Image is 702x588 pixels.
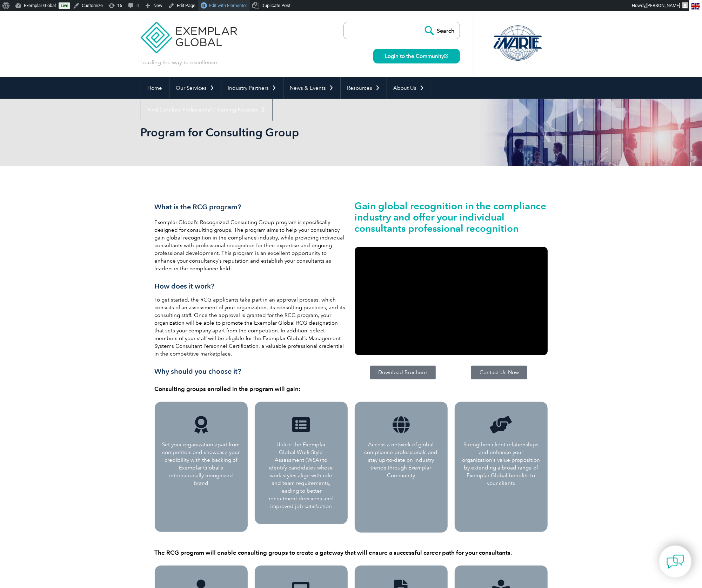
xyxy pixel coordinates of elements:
a: Download Brochure [370,366,436,379]
a: News & Events [283,77,340,99]
p: Utilize the Exemplar Global Work Style Assessment (WSA) to identify candidates whose work styles ... [269,441,334,510]
h3: How does it work? [155,282,348,291]
p: Leading the way to excellence [141,59,218,66]
a: Contact Us Now [471,366,527,379]
span: Edit with Elementor [209,3,247,8]
a: Home [141,77,169,99]
h4: The RCG program will enable consulting groups to create a gateway that will ensure a successful c... [155,549,548,556]
span: Download Brochure [379,370,427,375]
span: [PERSON_NAME] [646,3,680,8]
h2: Program for Consulting Group [141,127,435,138]
p: To get started, the RCG applicants take part in an approval process, which consists of an assessm... [155,296,348,358]
p: Access a network of global compliance professionals and stay up-to-date on industry trends throug... [362,441,441,479]
p: Strengthen client relationships and enhance your organization’s value proposition by extending a ... [462,441,541,487]
h4: Consulting groups enrolled in the program will gain: [155,385,348,392]
a: Login to the Community [373,49,460,63]
span: Contact Us Now [480,370,519,375]
iframe: Recognized Consulting Group Program [355,247,548,355]
img: en [691,3,700,9]
h3: Why should you choose it? [155,367,348,376]
img: open_square.png [444,54,448,58]
a: Find Certified Professional / Training Provider [141,99,272,121]
a: Live [59,2,70,9]
h2: Gain global recognition in the compliance industry and offer your individual consultants professi... [355,200,548,234]
img: Exemplar Global [141,11,237,53]
a: Our Services [169,77,221,99]
input: Search [421,22,460,39]
a: Industry Partners [221,77,283,99]
p: Exemplar Global’s Recognized Consulting Group program is specifically designed for consulting gro... [155,218,348,272]
img: contact-chat.png [667,553,684,570]
span: What is the RCG program? [155,203,241,211]
a: About Us [387,77,431,99]
a: Resources [341,77,387,99]
p: Set your organization apart from competitors and showcase your credibility with the backing of Ex... [162,441,241,487]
